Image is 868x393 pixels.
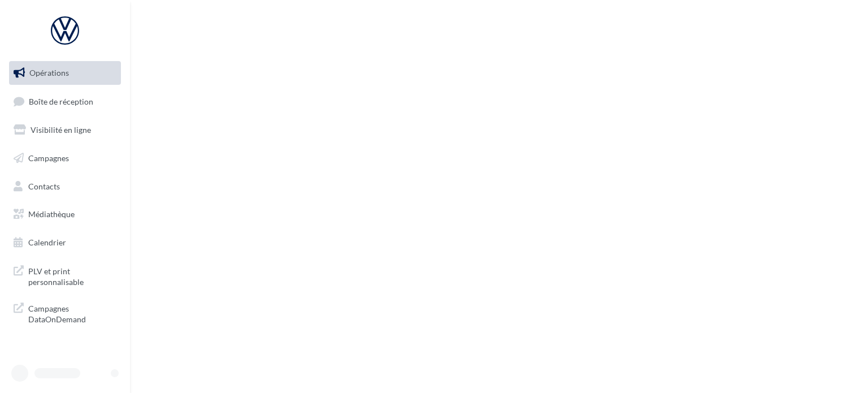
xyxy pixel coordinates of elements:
[31,125,91,135] span: Visibilité en ligne
[7,259,123,292] a: PLV et print personnalisable
[7,175,123,198] a: Contacts
[7,146,123,170] a: Campagnes
[28,153,69,163] span: Campagnes
[29,68,69,77] span: Opérations
[7,118,123,142] a: Visibilité en ligne
[28,237,66,247] span: Calendrier
[7,202,123,226] a: Médiathèque
[28,301,116,325] span: Campagnes DataOnDemand
[7,89,123,114] a: Boîte de réception
[7,61,123,85] a: Opérations
[28,209,75,219] span: Médiathèque
[7,231,123,254] a: Calendrier
[28,264,116,288] span: PLV et print personnalisable
[29,96,93,106] span: Boîte de réception
[7,296,123,330] a: Campagnes DataOnDemand
[28,181,60,191] span: Contacts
